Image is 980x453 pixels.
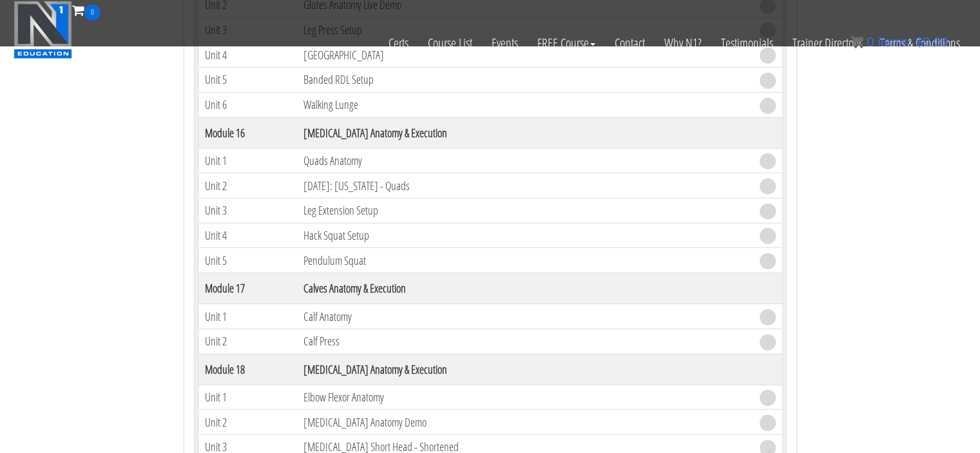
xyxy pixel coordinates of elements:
td: [MEDICAL_DATA] Anatomy Demo [297,410,753,435]
a: Testimonials [711,21,783,66]
td: Calf Press [297,329,753,354]
a: Contact [605,21,655,66]
a: 0 [72,1,101,19]
bdi: 0.00 [916,35,948,49]
img: n1-education [14,1,72,59]
td: Unit 1 [198,304,297,329]
td: Unit 3 [198,198,297,223]
td: Unit 2 [198,329,297,354]
td: Unit 1 [198,385,297,410]
span: $ [916,35,923,49]
td: Walking Lunge [297,92,753,117]
a: FREE Course [528,21,605,66]
a: Terms & Conditions [870,21,970,66]
th: Module 17 [198,273,297,304]
img: icon11.png [850,35,863,48]
td: Elbow Flexor Anatomy [297,385,753,410]
td: Leg Extension Setup [297,198,753,223]
span: 0 [84,5,101,21]
a: Why N1? [655,21,711,66]
th: [MEDICAL_DATA] Anatomy & Execution [297,354,753,385]
td: Unit 2 [198,410,297,435]
td: Pendulum Squat [297,248,753,273]
a: Course List [418,21,482,66]
td: Unit 6 [198,92,297,117]
th: Module 18 [198,354,297,385]
a: Events [482,21,528,66]
td: Quads Anatomy [297,148,753,173]
td: Unit 4 [198,223,297,248]
span: items: [878,35,912,49]
a: Trainer Directory [783,21,870,66]
td: [DATE]: [US_STATE] - Quads [297,173,753,198]
td: Banded RDL Setup [297,68,753,93]
td: Unit 5 [198,68,297,93]
td: Hack Squat Setup [297,223,753,248]
th: Module 16 [198,117,297,148]
td: Unit 5 [198,248,297,273]
td: Unit 2 [198,173,297,198]
th: [MEDICAL_DATA] Anatomy & Execution [297,117,753,148]
span: 0 [867,35,874,49]
th: Calves Anatomy & Execution [297,273,753,304]
td: Calf Anatomy [297,304,753,329]
a: 0 items: $0.00 [850,35,948,49]
a: Certs [379,21,418,66]
td: Unit 1 [198,148,297,173]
